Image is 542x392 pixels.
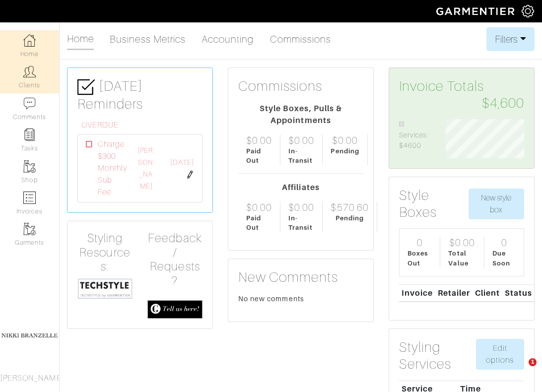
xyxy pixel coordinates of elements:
img: feedback_requests-3821251ac2bd56c73c230f3229a5b25d6eb027adea667894f41107c140538ee0.png [147,300,203,319]
img: reminder-icon-8004d30b9f0a5d33ae49ab947aed9ed385cf756f9e5892f1edd6e32f2345188e.png [23,129,36,141]
a: Business Metrics [110,29,186,49]
img: techstyle-93310999766a10050dc78ceb7f971a75838126fd19372ce40ba20cdf6a89b94b.png [77,278,133,299]
button: New style box [469,189,524,219]
img: garments-icon-b7da505a4dc4fd61783c78ac3ca0ef83fa9d6f193b1c9dc38574b1d14d53ca28.png [23,160,36,173]
h3: [DATE] Reminders [77,78,203,113]
img: check-box-icon-36a4915ff3ba2bd8f6e4f29bc755bb66becd62c870f447fc0dd1365fcfddab58.png [77,78,95,96]
span: 1 [529,358,537,366]
div: Pending [331,146,359,156]
div: Style Boxes, Pulls & Appointments [238,103,363,127]
th: Retailer [435,284,473,302]
div: Due Soon [492,249,516,267]
div: 0 [417,237,423,249]
h3: Style Boxes [399,187,469,220]
img: gear-icon-white-bd11855cb880d31180b6d7d6211b90ccbf57a29d726f0c71d8c61bd08dd39cc2.png [522,5,534,17]
th: Status [502,284,535,302]
div: Affiliates [238,182,363,194]
th: Client [473,284,502,302]
button: Filters [486,27,535,51]
img: garmentier-logo-header-white-b43fb05a5012e4ada735d5af1a66efaba907eab6374d6393d1fbf88cb4ef424d.png [431,2,522,20]
a: Commissions [270,29,332,49]
h4: Styling Resources: [77,231,133,274]
img: dashboard-icon-dbcd8f5a0b271acd01030246c82b418ddd0df26cd7fceb0bd07c9910d44c42f6.png [23,34,36,47]
a: [PERSON_NAME] [137,146,153,190]
h4: Feedback / Requests? [147,231,203,288]
div: $0.00 [449,237,475,249]
div: $0.00 [288,134,314,146]
li: Services: $4600 [399,119,431,151]
div: Paid Out [246,146,272,165]
a: Edit options [476,339,524,370]
div: $0.00 [288,201,314,213]
h3: Styling Services [399,339,476,372]
div: Total Value [448,249,476,267]
span: [DATE] [170,157,194,168]
a: Home [67,29,94,50]
img: pen-cf24a1663064a2ec1b9c1bd2387e9de7a2fa800b781884d57f21acf72779bad2.png [186,171,194,179]
div: $0.00 [246,134,272,146]
a: Accounting [202,29,254,49]
h3: Commissions [238,78,323,95]
div: $0.00 [332,134,358,146]
h6: OVERDUE [81,121,203,130]
span: Charge $300 Monthly Sub Fee [98,138,127,198]
div: $570.60 [331,201,368,213]
th: Invoice [399,284,435,302]
img: clients-icon-6bae9207a08558b7cb47a8932f037763ab4055f8c8b6bfacd5dc20c3e0201464.png [23,65,36,78]
div: Boxes Out [407,249,432,267]
div: Paid Out [246,213,272,232]
img: comment-icon-a0a6a9ef722e966f86d9cbdc48e553b5cf19dbc54f86b18d962a5391bc8f6eb6.png [23,97,36,110]
div: In-Transit [288,146,314,165]
div: No new comments [238,294,363,304]
h3: New Comments [238,269,363,286]
div: 0 [501,237,507,249]
div: Pending [336,213,364,223]
img: orders-icon-0abe47150d42831381b5fb84f609e132dff9fe21cb692f30cb5eec754e2cba89.png [23,192,36,204]
h3: Invoice Totals [399,78,524,111]
div: In-Transit [288,213,314,232]
img: garments-icon-b7da505a4dc4fd61783c78ac3ca0ef83fa9d6f193b1c9dc38574b1d14d53ca28.png [23,223,36,235]
iframe: Intercom live chat [508,358,532,382]
span: $4,600 [482,95,524,112]
div: $0.00 [246,201,272,213]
